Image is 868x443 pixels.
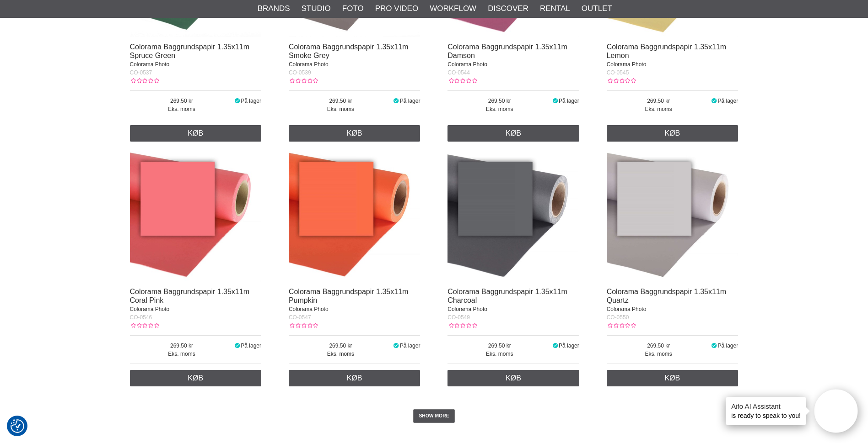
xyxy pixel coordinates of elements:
[447,151,579,282] img: Colorama Baggrundspapir 1.35x11m Charcoal
[551,98,559,104] i: På lager
[289,151,421,282] img: Colorama Baggrundspapir 1.35x11m Pumpkin
[289,61,329,68] span: Colorama Photo
[607,306,647,312] span: Colorama Photo
[130,151,262,282] img: Colorama Baggrundspapir 1.35x11m Coral Pink
[302,3,331,15] a: Studio
[559,98,579,104] span: På lager
[289,77,318,85] div: Kundebedømmelse: 0
[447,314,470,321] span: CO-0549
[130,125,262,142] a: Køb
[130,69,152,76] span: CO-0537
[130,314,152,321] span: CO-0546
[559,343,579,349] span: På lager
[130,342,234,350] span: 269.50
[130,105,234,113] span: Eks. moms
[711,98,718,104] i: På lager
[607,43,726,59] a: Colorama Baggrundspapir 1.35x11m Lemon
[289,342,393,350] span: 269.50
[607,350,711,358] span: Eks. moms
[607,69,629,76] span: CO-0545
[130,350,234,358] span: Eks. moms
[447,69,470,76] span: CO-0544
[731,401,801,411] h4: Aifo AI Assistant
[447,61,487,68] span: Colorama Photo
[447,97,551,105] span: 269.50
[130,97,234,105] span: 269.50
[400,343,421,349] span: På lager
[130,43,249,59] a: Colorama Baggrundspapir 1.35x11m Spruce Green
[130,77,159,85] div: Kundebedømmelse: 0
[11,419,24,433] img: Revisit consent button
[607,105,711,113] span: Eks. moms
[717,98,738,104] span: På lager
[540,3,570,15] a: Rental
[607,97,711,105] span: 269.50
[289,306,329,312] span: Colorama Photo
[430,3,476,15] a: Workflow
[447,370,579,386] a: Køb
[726,397,806,425] div: is ready to speak to you!
[607,151,739,282] img: Colorama Baggrundspapir 1.35x11m Quartz
[289,314,311,321] span: CO-0547
[447,43,567,59] a: Colorama Baggrundspapir 1.35x11m Damson
[289,322,318,330] div: Kundebedømmelse: 0
[289,43,408,59] a: Colorama Baggrundspapir 1.35x11m Smoke Grey
[488,3,528,15] a: Discover
[447,288,567,304] a: Colorama Baggrundspapir 1.35x11m Charcoal
[607,370,739,386] a: Køb
[551,343,559,349] i: På lager
[400,98,421,104] span: På lager
[607,125,739,142] a: Køb
[607,314,629,321] span: CO-0550
[447,306,487,312] span: Colorama Photo
[11,418,24,434] button: Samtykkepræferencer
[130,322,159,330] div: Kundebedømmelse: 0
[289,288,408,304] a: Colorama Baggrundspapir 1.35x11m Pumpkin
[717,343,738,349] span: På lager
[582,3,612,15] a: Outlet
[607,288,726,304] a: Colorama Baggrundspapir 1.35x11m Quartz
[130,288,249,304] a: Colorama Baggrundspapir 1.35x11m Coral Pink
[258,3,290,15] a: Brands
[393,343,400,349] i: På lager
[342,3,364,15] a: Foto
[447,105,551,113] span: Eks. moms
[289,350,393,358] span: Eks. moms
[289,125,421,142] a: Køb
[447,125,579,142] a: Køb
[607,322,636,330] div: Kundebedømmelse: 0
[241,343,261,349] span: På lager
[130,61,170,68] span: Colorama Photo
[130,306,170,312] span: Colorama Photo
[607,77,636,85] div: Kundebedømmelse: 0
[447,350,551,358] span: Eks. moms
[289,370,421,386] a: Køb
[413,409,455,423] a: SHOW MORE
[289,97,393,105] span: 269.50
[289,105,393,113] span: Eks. moms
[130,370,262,386] a: Køb
[607,342,711,350] span: 269.50
[289,69,311,76] span: CO-0539
[447,342,551,350] span: 269.50
[711,343,718,349] i: På lager
[234,98,241,104] i: På lager
[234,343,241,349] i: På lager
[241,98,261,104] span: På lager
[607,61,647,68] span: Colorama Photo
[393,98,400,104] i: På lager
[447,322,477,330] div: Kundebedømmelse: 0
[375,3,418,15] a: Pro Video
[447,77,477,85] div: Kundebedømmelse: 0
